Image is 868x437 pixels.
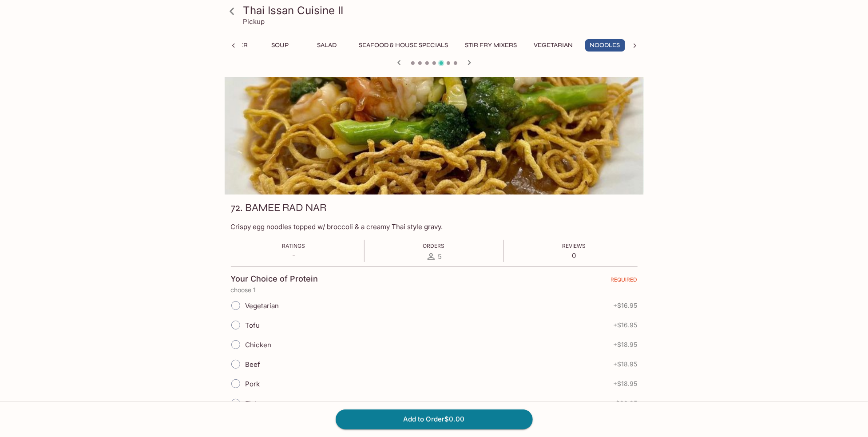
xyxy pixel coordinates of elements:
p: choose 1 [231,286,638,294]
p: Pickup [243,17,265,26]
button: Vegetarian [529,39,578,52]
span: + $16.95 [614,322,638,329]
button: Seafood & House Specials [354,39,453,52]
span: Chicken [246,341,272,349]
p: Crispy egg noodles topped w/ broccoli & a creamy Thai style gravy. [231,222,638,231]
span: Tofu [246,321,260,330]
p: 0 [563,251,586,260]
button: Soup [260,39,300,52]
span: Reviews [563,242,586,249]
button: Stir Fry Mixers [460,39,522,52]
span: + $20.95 [612,400,638,407]
h4: Your Choice of Protein [231,274,318,284]
span: Ratings [282,242,305,249]
span: Vegetarian [246,302,279,310]
span: REQUIRED [611,276,638,286]
span: Beef [246,360,261,369]
button: Add to Order$0.00 [336,409,533,429]
span: Orders [423,242,445,249]
button: Noodles [585,39,625,52]
span: + $16.95 [614,302,638,309]
span: + $18.95 [614,380,638,387]
span: Fish [246,399,259,408]
span: + $18.95 [614,361,638,368]
button: Salad [307,39,347,52]
p: - [282,251,305,260]
h3: Thai Issan Cuisine II [243,4,640,17]
span: + $18.95 [614,341,638,348]
span: 5 [438,252,442,261]
h3: 72. BAMEE RAD NAR [231,201,327,215]
div: 72. BAMEE RAD NAR [225,77,644,195]
span: Pork [246,380,260,388]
